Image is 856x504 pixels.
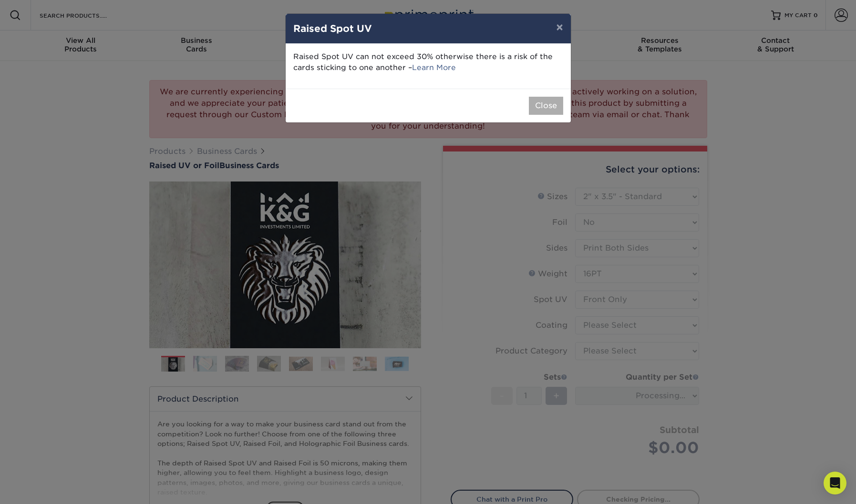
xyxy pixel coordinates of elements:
[824,472,846,494] div: Open Intercom Messenger
[293,21,563,36] h4: Raised Spot UV
[548,14,570,40] button: ×
[412,63,456,72] a: Learn More
[529,97,563,115] button: Close
[293,51,563,73] p: Raised Spot UV can not exceed 30% otherwise there is a risk of the cards sticking to one another –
